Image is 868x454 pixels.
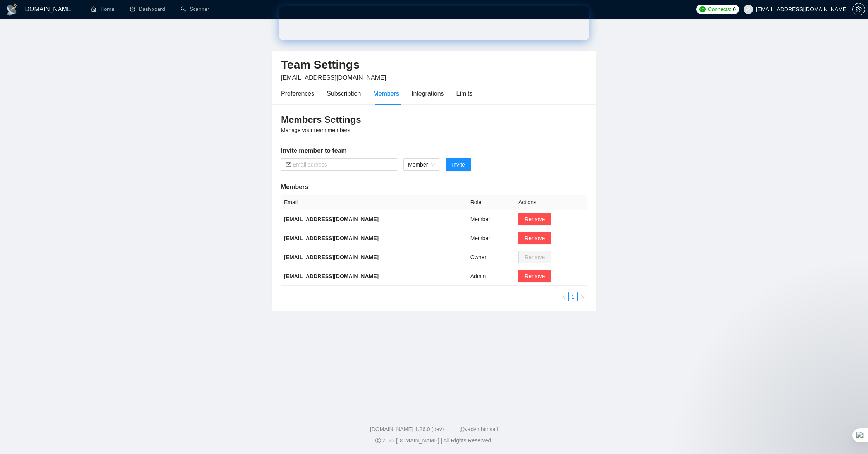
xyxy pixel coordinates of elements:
li: Previous Page [559,292,568,301]
h5: Members [281,182,587,192]
span: Connects: [708,5,731,14]
h5: Invite member to team [281,146,587,155]
button: Remove [518,270,551,282]
td: Owner [467,248,515,267]
span: Invite [452,160,465,169]
iframe: Intercom live chat banner [279,6,589,40]
a: setting [852,6,865,12]
span: Manage your team members. [281,127,352,133]
img: logo [6,3,19,16]
button: Remove [518,232,551,244]
div: 2025 [DOMAIN_NAME] | All Rights Reserved. [6,437,862,445]
b: [EMAIL_ADDRESS][DOMAIN_NAME] [284,273,379,279]
span: copyright [375,438,381,443]
div: Preferences [281,89,314,98]
span: Remove [525,272,545,280]
button: setting [852,3,865,15]
span: right [580,295,585,299]
span: mail [286,162,291,167]
td: Admin [467,267,515,286]
div: Integrations [412,89,444,98]
h3: Members Settings [281,113,587,126]
span: Remove [525,215,545,224]
li: 1 [568,292,578,301]
td: Member [467,229,515,248]
span: Member [408,159,435,170]
td: Member [467,210,515,229]
b: [EMAIL_ADDRESS][DOMAIN_NAME] [284,254,379,260]
button: Invite [446,158,471,171]
div: Members [373,89,399,98]
b: [EMAIL_ADDRESS][DOMAIN_NAME] [284,235,379,241]
button: Remove [518,213,551,225]
input: Email address [293,160,393,169]
span: [EMAIL_ADDRESS][DOMAIN_NAME] [281,74,386,81]
span: 0 [733,5,736,14]
span: user [746,7,751,12]
a: dashboardDashboard [130,6,165,12]
div: Limits [456,89,473,98]
b: [EMAIL_ADDRESS][DOMAIN_NAME] [284,216,379,222]
span: 1 [858,428,864,434]
span: Remove [525,234,545,242]
h2: Team Settings [281,57,587,73]
a: searchScanner [181,6,209,12]
a: [DOMAIN_NAME] 1.26.0 (dev) [370,426,444,432]
th: Email [281,195,467,210]
th: Role [467,195,515,210]
li: Next Page [578,292,587,301]
span: left [561,295,566,299]
div: Subscription [327,89,361,98]
a: @vadymhimself [459,426,498,432]
button: left [559,292,568,301]
img: upwork-logo.png [699,6,706,12]
a: homeHome [91,6,114,12]
iframe: Intercom live chat [842,428,860,446]
th: Actions [515,195,587,210]
button: right [578,292,587,301]
a: 1 [569,292,577,301]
